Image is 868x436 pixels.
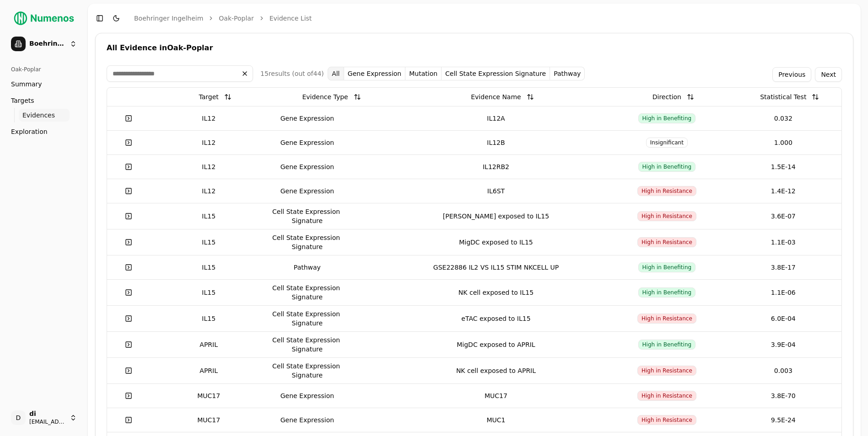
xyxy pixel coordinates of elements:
div: Target [199,89,219,105]
div: Evidence Type [302,89,348,105]
div: 3.6E-07 [729,212,838,221]
div: IL15 [154,263,263,272]
div: Gene Expression [270,138,344,147]
div: IL12 [154,162,263,171]
button: Ddi[EMAIL_ADDRESS][DOMAIN_NAME] [7,407,81,429]
div: 3.9E-04 [729,340,838,349]
div: Gene Expression [270,415,344,425]
div: Cell State Expression Signature [270,233,344,251]
div: 3.8E-17 [729,263,838,272]
div: APRIL [154,366,263,375]
div: IL15 [154,288,263,297]
div: Cell State Expression Signature [270,309,344,328]
div: Gene Expression [270,391,344,400]
div: 0.003 [729,366,838,375]
div: NK cell exposed to APRIL [387,366,605,375]
div: MUC17 [387,391,605,400]
div: Gene Expression [270,114,344,123]
div: Evidence Name [471,89,521,105]
div: GSE22886 IL2 VS IL15 STIM NKCELL UP [387,263,605,272]
div: IL15 [154,314,263,323]
div: NK cell exposed to IL15 [387,288,605,297]
div: Cell State Expression Signature [270,207,344,225]
div: MUC17 [154,415,263,425]
div: IL15 [154,238,263,247]
button: Pathway [550,67,585,80]
div: IL12 [154,114,263,123]
span: High in Resistance [637,314,696,324]
img: Numenos [7,7,81,29]
div: Statistical Test [760,89,806,105]
span: High in Benefiting [638,113,696,123]
span: High in Benefiting [638,340,696,350]
a: Targets [7,93,81,108]
a: Evidence list [270,14,312,23]
span: High in Resistance [637,415,696,425]
button: mutation [405,67,442,80]
div: 9.5E-24 [729,415,838,425]
div: Gene Expression [270,186,344,196]
button: Cell State Expression Signature [442,67,550,80]
div: IL12B [387,138,605,147]
div: IL12A [387,114,605,123]
div: Cell State Expression Signature [270,362,344,380]
div: APRIL [154,340,263,349]
div: IL12 [154,138,263,147]
div: MigDC exposed to APRIL [387,340,605,349]
span: High in Benefiting [638,162,696,172]
div: IL15 [154,212,263,221]
span: Targets [11,96,34,105]
div: 1.1E-03 [729,238,838,247]
div: Cell State Expression Signature [270,335,344,354]
div: MUC17 [154,391,263,400]
div: IL12 [154,186,263,196]
div: IL12RB2 [387,162,605,171]
nav: breadcrumb [134,14,312,23]
div: MigDC exposed to IL15 [387,238,605,247]
span: [EMAIL_ADDRESS][DOMAIN_NAME] [29,418,66,425]
button: Boehringer Ingelheim [7,33,81,55]
div: Direction [652,89,681,105]
span: (out of 44 ) [290,70,324,77]
div: MUC1 [387,415,605,425]
div: [PERSON_NAME] exposed to IL15 [387,212,605,221]
a: Oak-Poplar [219,14,253,23]
div: 0.032 [729,114,838,123]
a: Boehringer Ingelheim [134,14,203,23]
div: All Evidence in Oak-Poplar [107,44,842,52]
button: Gene Expression [344,67,405,80]
span: High in Benefiting [638,287,696,298]
span: High in Resistance [637,211,696,221]
div: 3.8E-70 [729,391,838,400]
button: Next [815,67,842,82]
span: di [29,410,66,418]
span: Summary [11,80,42,89]
a: Exploration [7,124,81,139]
div: Cell State Expression Signature [270,283,344,302]
a: Summary [7,77,81,91]
span: Boehringer Ingelheim [29,40,66,48]
div: 1.000 [729,138,838,147]
button: All [328,67,344,80]
div: IL6ST [387,186,605,196]
span: High in Resistance [637,237,696,247]
span: 15 result s [260,70,290,77]
span: High in Resistance [637,366,696,376]
div: Oak-Poplar [7,62,81,77]
a: Evidences [19,109,70,122]
div: 1.1E-06 [729,288,838,297]
button: Previous [772,67,811,82]
span: High in Resistance [637,391,696,401]
div: 6.0E-04 [729,314,838,323]
span: Evidences [22,111,55,120]
span: D [11,410,26,425]
div: Gene Expression [270,162,344,171]
span: Insignificant [646,138,688,148]
div: Pathway [270,263,344,272]
div: 1.4E-12 [729,186,838,196]
div: 1.5E-14 [729,162,838,171]
span: High in Resistance [637,186,696,196]
span: High in Benefiting [638,262,696,272]
div: eTAC exposed to IL15 [387,314,605,323]
span: Exploration [11,127,48,136]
